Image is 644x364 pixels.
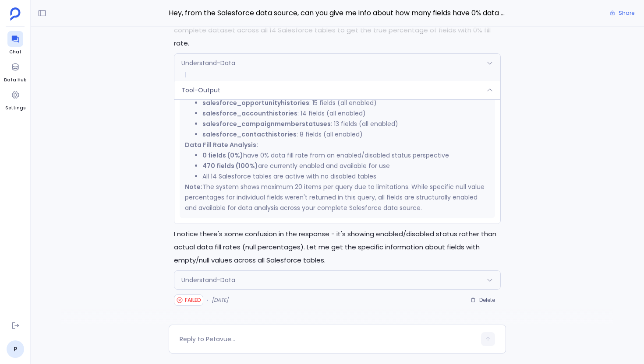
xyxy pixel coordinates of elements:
[202,98,490,108] li: : 15 fields (all enabled)
[181,86,220,94] span: Tool-Output
[202,130,297,139] strong: salesforce_contacthistories
[202,119,490,129] li: : 13 fields (all enabled)
[7,49,23,56] span: Chat
[465,294,501,307] button: Delete
[181,59,235,67] span: Understand-Data
[202,150,490,161] li: have 0% data fill rate from an enabled/disabled status perspective
[10,7,21,21] img: petavue logo
[185,140,258,149] strong: Data Fill Rate Analysis:
[202,151,243,160] strong: 0 fields (0%)
[202,108,490,119] li: : 14 fields (all enabled)
[185,182,202,191] strong: Note:
[202,161,258,170] strong: 470 fields (100%)
[202,171,490,182] li: All 14 Salesforce tables are active with no disabled tables
[185,182,490,213] p: The system shows maximum 20 items per query due to limitations. While specific null value percent...
[202,161,490,171] li: are currently enabled and available for use
[181,276,235,284] span: Understand-Data
[169,7,506,19] span: Hey, from the Salesforce data source, can you give me info about how many fields have 0% data fil...
[174,227,501,267] p: I notice there's some confusion in the response - it's showing enabled/disabled status rather tha...
[479,297,495,304] span: Delete
[202,119,331,128] strong: salesforce_campaignmemberstatuses
[212,297,228,304] span: [DATE]
[7,31,23,56] a: Chat
[5,105,25,112] span: Settings
[202,129,490,140] li: : 8 fields (all enabled)
[5,87,25,112] a: Settings
[202,98,309,107] strong: salesforce_opportunityhistories
[4,59,26,84] a: Data Hub
[185,297,201,304] span: FAILED
[605,7,640,19] button: Share
[4,77,26,84] span: Data Hub
[202,109,297,118] strong: salesforce_accounthistories
[7,340,24,358] a: P
[619,10,634,17] span: Share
